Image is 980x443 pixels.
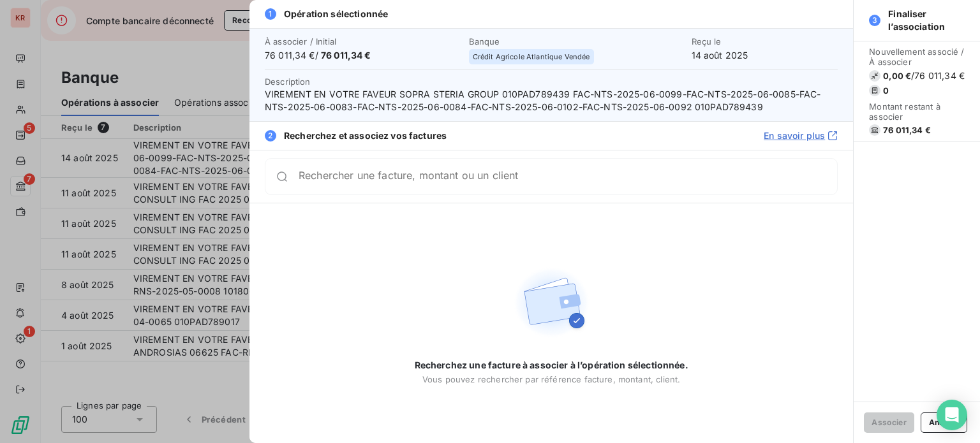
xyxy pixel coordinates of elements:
[265,8,276,20] span: 1
[883,85,889,96] span: 0
[883,71,911,81] span: 0,00 €
[764,129,838,142] a: En savoir plus
[265,49,461,62] span: 76 011,34 € /
[321,50,371,61] span: 76 011,34 €
[921,412,967,433] button: Annuler
[510,262,592,344] img: Empty state
[937,400,967,430] div: Open Intercom Messenger
[284,129,447,142] span: Recherchez et associez vos factures
[473,53,590,61] span: Crédit Agricole Atlantique Vendée
[284,8,388,20] span: Opération sélectionnée
[265,88,838,113] span: VIREMENT EN VOTRE FAVEUR SOPRA STERIA GROUP 010PAD789439 FAC-NTS-2025-06-0099-FAC-NTS-2025-06-008...
[692,36,838,62] div: 14 août 2025
[869,47,965,67] span: Nouvellement associé / À associer
[864,412,914,433] button: Associer
[265,130,276,142] span: 2
[265,76,311,87] span: Description
[469,36,684,47] span: Banque
[869,101,965,122] span: Montant restant à associer
[299,170,837,183] input: placeholder
[869,15,880,26] span: 3
[888,8,957,33] span: Finaliser l’association
[911,69,965,82] span: / 76 011,34 €
[883,125,931,135] span: 76 011,34 €
[422,374,680,384] span: Vous pouvez rechercher par référence facture, montant, client.
[692,36,838,47] span: Reçu le
[415,359,688,372] span: Recherchez une facture à associer à l’opération sélectionnée.
[265,36,461,47] span: À associer / Initial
